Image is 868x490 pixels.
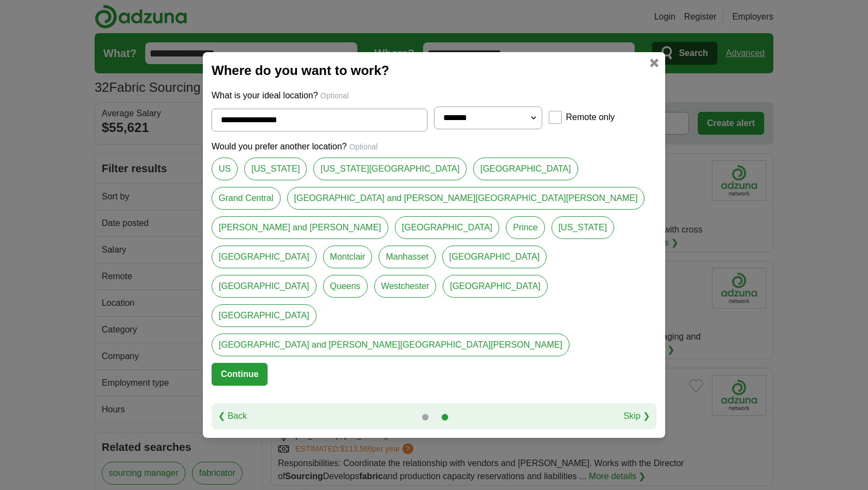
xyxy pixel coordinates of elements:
[212,140,656,153] p: Would you prefer another location?
[313,158,467,180] a: [US_STATE][GEOGRAPHIC_DATA]
[218,410,247,423] a: ❮ Back
[212,216,388,239] a: [PERSON_NAME] and [PERSON_NAME]
[349,142,377,151] span: Optional
[212,363,268,386] button: Continue
[473,158,578,180] a: [GEOGRAPHIC_DATA]
[323,246,373,268] a: Montclair
[323,275,368,298] a: Queens
[244,158,307,180] a: [US_STATE]
[379,246,435,268] a: Manhasset
[212,187,281,210] a: Grand Central
[212,246,317,268] a: [GEOGRAPHIC_DATA]
[287,187,645,210] a: [GEOGRAPHIC_DATA] and [PERSON_NAME][GEOGRAPHIC_DATA][PERSON_NAME]
[551,216,614,239] a: [US_STATE]
[212,304,317,327] a: [GEOGRAPHIC_DATA]
[623,410,650,423] a: Skip ❯
[566,111,615,124] label: Remote only
[320,91,349,100] span: Optional
[442,246,547,268] a: [GEOGRAPHIC_DATA]
[212,89,656,102] p: What is your ideal location?
[212,275,317,298] a: [GEOGRAPHIC_DATA]
[212,158,238,180] a: US
[395,216,500,239] a: [GEOGRAPHIC_DATA]
[443,275,548,298] a: [GEOGRAPHIC_DATA]
[374,275,437,298] a: Westchester
[506,216,544,239] a: Prince
[212,334,569,356] a: [GEOGRAPHIC_DATA] and [PERSON_NAME][GEOGRAPHIC_DATA][PERSON_NAME]
[212,61,656,80] h2: Where do you want to work?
